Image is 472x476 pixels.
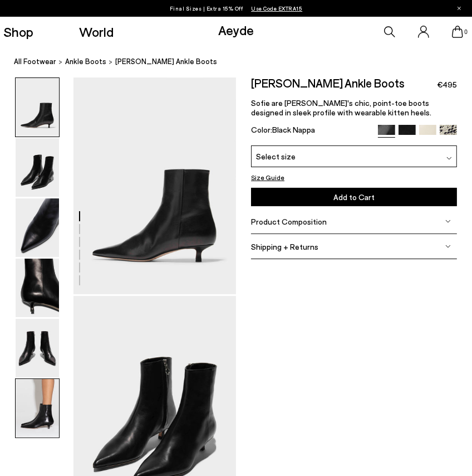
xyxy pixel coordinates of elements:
p: Final Sizes | Extra 15% Off [170,3,303,14]
a: Shop [3,25,33,38]
span: Select size [256,150,296,162]
img: Sofie Leather Ankle Boots - Image 2 [16,138,59,197]
nav: breadcrumb [14,47,472,77]
img: svg%3E [446,156,452,161]
img: Sofie Leather Ankle Boots - Image 5 [16,319,59,377]
button: Size Guide [251,172,284,183]
span: Navigate to /collections/ss25-final-sizes [251,5,302,12]
span: 0 [463,29,469,35]
img: svg%3E [445,244,451,249]
span: Shipping + Returns [251,242,318,251]
span: Product Composition [251,217,327,226]
img: Sofie Leather Ankle Boots - Image 3 [16,198,59,257]
span: Add to Cart [333,192,375,202]
span: Ankle Boots [65,57,106,66]
span: Sofie are [PERSON_NAME]'s chic, point-toe boots designed in sleek profile with wearable kitten he... [251,98,431,117]
img: Sofie Leather Ankle Boots - Image 1 [16,78,59,137]
img: Sofie Leather Ankle Boots - Image 6 [16,379,59,438]
img: Sofie Leather Ankle Boots - Image 4 [16,259,59,317]
span: [PERSON_NAME] Ankle Boots [115,56,217,67]
a: 0 [452,26,463,38]
img: svg%3E [445,218,451,224]
button: Add to Cart [251,188,457,206]
a: World [79,25,114,38]
a: Ankle Boots [65,56,106,67]
div: Color: [251,125,372,138]
a: All Footwear [14,56,56,67]
span: Black Nappa [272,125,315,134]
span: €495 [437,79,457,90]
a: Aeyde [218,22,254,38]
h2: [PERSON_NAME] Ankle Boots [251,77,405,89]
